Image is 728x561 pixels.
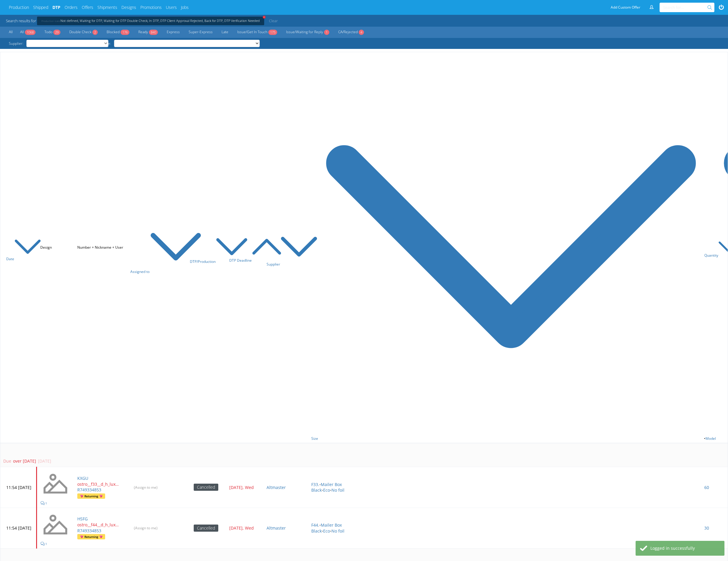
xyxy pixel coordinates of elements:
[164,28,183,36] a: Express
[308,467,701,508] td: • • •
[323,487,330,493] a: Eco
[77,522,119,528] p: ostro__f44__d_h_luxury__HSFG
[311,482,319,487] a: F33.
[79,493,104,499] span: Returning
[267,262,318,267] a: Supplier
[186,28,216,36] a: Super-Express
[77,475,88,481] a: KXGU
[25,30,36,35] span: 1068
[321,522,342,528] a: Mailer Box
[6,40,26,47] span: Supplier:
[82,4,93,10] a: Offers
[41,510,70,539] img: no_design.png
[229,485,259,490] a: [DATE], Wed
[104,28,132,36] a: Blocked176
[324,30,329,35] span: 1
[41,541,47,546] a: 1
[77,481,119,487] p: ostro__f33__d_h_luxury__KXGU
[74,52,127,443] th: Number + Nickname + User
[181,4,189,10] a: Jobs
[650,545,720,551] div: Logged in successfully
[173,40,198,47] a: Unassigned
[45,501,47,505] span: 1
[77,516,88,522] a: HSFG
[219,28,231,36] a: Late
[66,28,101,36] a: Double Check2
[607,3,644,12] a: Add Custom Offer
[135,28,161,36] a: Ready840
[17,28,39,36] a: All1068
[65,4,78,10] a: Orders
[97,4,117,10] a: Shipments
[130,483,161,492] input: (Assign to me)
[704,485,709,490] a: 60
[166,4,177,10] a: Users
[3,458,11,464] div: Due
[267,485,286,490] a: Altmaster
[41,469,70,498] img: no_design.png
[121,4,136,10] a: Designs
[92,30,98,35] span: 2
[267,16,280,25] a: Clear
[311,522,319,528] a: F44.
[194,525,218,531] a: Cancelled
[77,493,105,499] a: Returning
[130,269,202,274] a: Assigned to
[6,256,41,261] a: Date
[262,15,266,19] span: +
[331,528,344,534] a: No foil
[323,528,330,534] a: Eco
[77,528,101,533] a: R749334853
[267,525,286,531] a: Altmaster
[6,485,31,490] p: 11:54 [DATE]
[77,487,101,493] a: R749334853
[311,487,322,493] a: Black
[53,30,60,35] span: 29
[194,484,218,491] div: Cancelled
[121,30,129,35] span: 176
[37,52,74,443] th: Design
[140,4,162,10] a: Promotions
[41,500,47,506] a: 1
[52,4,60,10] a: DTP
[77,481,123,487] a: ostro__f33__d_h_luxury__KXGU
[663,3,708,12] input: Search for...
[6,28,16,36] a: All
[194,525,218,532] div: Cancelled
[41,28,63,36] a: Todo29
[130,524,161,532] input: (Assign to me)
[229,525,259,531] a: [DATE], Wed
[321,482,342,487] a: Mailer Box
[33,4,48,10] a: Shipped
[86,40,114,47] span: DTP Assignee:
[311,436,704,441] a: Size
[41,20,260,22] a: +Production state:Not defined, Waiting for DTP, Waiting for DTP Double Check, In DTP, DTP Client ...
[6,18,36,23] span: Search results for
[77,522,123,528] a: ostro__f44__d_h_luxury__HSFG
[45,542,47,546] span: 1
[194,484,218,490] a: Cancelled
[331,487,344,493] a: No foil
[359,30,364,35] span: 4
[41,19,60,23] span: Production state:
[149,30,158,35] span: 840
[234,28,280,36] a: Issue/Get In Touch175
[268,30,277,35] span: 175
[11,458,36,464] div: over [DATE]
[6,525,31,531] p: 11:54 [DATE]
[36,458,51,464] div: [DATE]
[9,4,29,10] a: Production
[704,525,709,531] a: 30
[77,534,105,540] a: Returning
[308,52,701,443] th: • • Print
[79,534,104,539] span: Returning
[190,259,248,264] a: DTP/Production
[229,258,282,263] a: DTP Deadline
[308,508,701,548] td: • • •
[283,28,332,36] a: Issue/Waiting for Reply1
[335,28,367,36] a: CA/Rejected4
[311,528,322,534] a: Black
